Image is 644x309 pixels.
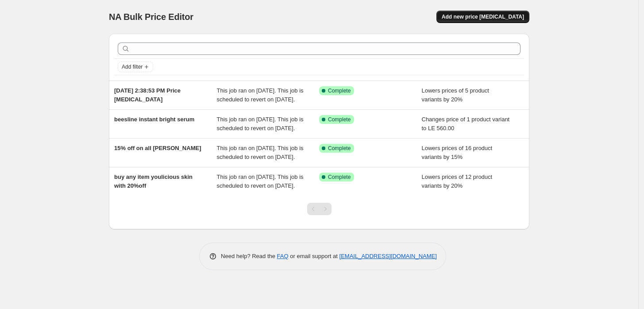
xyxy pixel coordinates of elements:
span: 15% off on all [PERSON_NAME] [114,145,201,151]
nav: Pagination [307,203,332,215]
span: Add filter [122,63,143,70]
span: or email support at [289,253,339,259]
span: This job ran on [DATE]. This job is scheduled to revert on [DATE]. [217,87,304,103]
span: Complete [328,174,351,181]
a: [EMAIL_ADDRESS][DOMAIN_NAME] [339,253,437,259]
a: FAQ [277,253,289,259]
span: NA Bulk Price Editor [109,12,193,22]
span: Complete [328,116,351,123]
span: beesline instant bright serum [114,116,194,123]
span: Lowers prices of 16 product variants by 15% [422,145,493,160]
span: Need help? Read the [221,253,277,259]
button: Add new price [MEDICAL_DATA] [436,11,529,23]
span: buy any item youlicious skin with 20%off [114,174,193,189]
span: Lowers prices of 12 product variants by 20% [422,174,493,189]
span: This job ran on [DATE]. This job is scheduled to revert on [DATE]. [217,145,304,160]
span: Complete [328,145,351,152]
span: Changes price of 1 product variant to LE 560.00 [422,116,510,131]
span: This job ran on [DATE]. This job is scheduled to revert on [DATE]. [217,174,304,189]
span: Add new price [MEDICAL_DATA] [442,13,524,20]
button: Add filter [118,62,153,72]
span: [DATE] 2:38:53 PM Price [MEDICAL_DATA] [114,87,181,103]
span: This job ran on [DATE]. This job is scheduled to revert on [DATE]. [217,116,304,131]
span: Lowers prices of 5 product variants by 20% [422,87,489,103]
span: Complete [328,87,351,94]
